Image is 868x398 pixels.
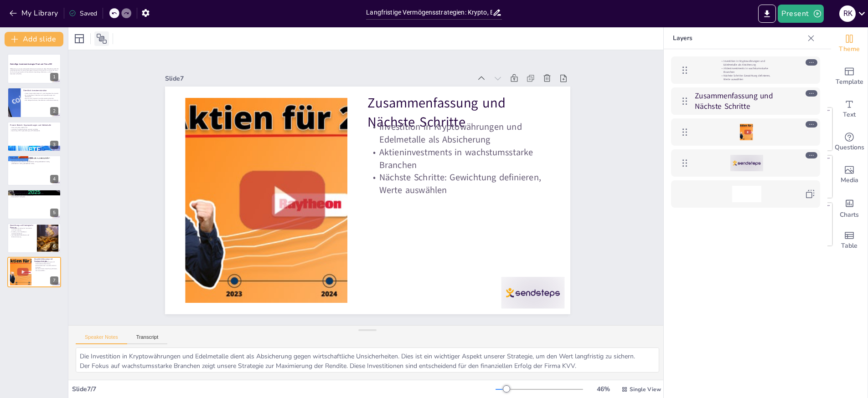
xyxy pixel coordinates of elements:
div: 46 % [592,385,614,393]
div: 2 [7,87,61,117]
div: Change the overall theme [831,27,868,60]
div: Add ready made slides [831,60,868,93]
button: Present [778,5,823,23]
p: Unsere Investmentstrategie ist in zwei Hauptbereiche unterteilt [23,92,58,94]
div: Zusammenfassung und Nächste Schritte [671,87,820,115]
strong: Zukünftige Investmentstrategie: Privat und Firma KVV [10,63,52,65]
p: Zusammenfassung und Nächste Schritte [367,93,550,131]
div: Layout [72,31,87,46]
div: 1 [50,73,58,81]
span: Theme [839,44,860,54]
div: 2 [50,107,58,115]
span: Charts [840,210,859,220]
p: Überblick: Investmentstruktur [23,89,58,92]
p: Die Firma KVV investiert in wachstumsstarke Branchen [23,97,58,99]
p: Ziel: Optimale Diversifikation und Risikominimierung [10,235,34,238]
button: My Library [7,6,62,20]
span: Text [843,110,856,120]
div: Investition in Kryptowährungen und Edelmetalle als AbsicherungAktieninvestments in wachstumsstark... [671,56,820,84]
p: Gewichtung und Strategische Planung [10,224,34,229]
p: Zusammenfassung und Nächste Schritte [695,90,798,112]
div: 4 [7,155,61,185]
div: 6 [7,223,61,253]
span: Questions [835,143,864,153]
p: Investition in Kryptowährungen und Edelmetalle als Absicherung [367,121,550,146]
p: Auswahl basierend auf der Performance der letzten 10 Jahre [10,193,58,194]
button: Speaker Notes [76,334,127,344]
div: Add a table [831,224,868,257]
p: Positives Gewinnwachstum in jedem Jahr [10,194,58,196]
p: Generated with [URL] [10,73,58,75]
div: Add charts and graphs [831,191,868,224]
button: R K [839,5,856,23]
div: 6 [50,242,58,250]
span: Media [841,175,858,185]
div: https://cdn.sendsteps.com/images/logo/sendsteps_logo_white.pnghttps://cdn.sendsteps.com/images/lo... [671,149,820,177]
p: Aktieninvestments in wachstumsstarke Branchen [34,265,58,268]
p: Nächste Schritte: Gewichtung definieren, Werte auswählen [367,171,550,196]
p: Der private Bereich fokussiert auf Kryptowährungen und Edelmetalle [23,94,58,97]
div: R K [839,5,856,22]
button: Export to PowerPoint [758,5,776,23]
p: Investition in Kryptowährungen und Edelmetalle als Absicherung [34,261,58,265]
p: Willkommen zu unserer strategischen Planung für Investments. Diese Präsentation stellt die zukünf... [10,68,58,73]
p: Privater Bereich: Kryptowährungen und Edelmetalle [10,124,58,127]
div: 3 [50,141,58,149]
div: Slide 7 [165,74,472,83]
div: Get real-time input from your audience [831,126,868,158]
p: Firma KVV: Aktieninvestments [10,157,58,159]
p: Erstellung einer detaillierten Investmentstrategie [10,231,34,234]
p: Zusammenfassung und Nächste Schritte [34,258,58,263]
div: 7 [7,257,61,287]
p: Investments in [GEOGRAPHIC_DATA] mit starkem Wachstumspotenzial [10,158,58,160]
div: 5 [7,189,61,219]
span: Table [841,241,858,251]
span: Single View [630,386,661,393]
div: 5 [50,209,58,217]
div: Slide 7 / 7 [72,385,496,393]
div: Saved [69,9,97,18]
button: Transcript [127,334,168,344]
p: Layers [673,27,804,49]
div: Add images, graphics, shapes or video [831,158,868,191]
p: Geografische Diversifikation: [GEOGRAPHIC_DATA], [GEOGRAPHIC_DATA], [GEOGRAPHIC_DATA], [GEOGRAPHI... [10,161,58,164]
div: Add text boxes [831,93,868,126]
p: Branchen: Gesundheit, Finanzen, IT [10,159,58,161]
p: Aktieninvestments in wachstumsstarke Branchen [720,66,773,74]
p: Aktieninvestments in wachstumsstarke Branchen [367,146,550,171]
p: Die genaue Verteilung der Investments wird noch definiert [10,228,34,231]
input: Insert title [366,6,492,19]
button: Add slide [5,32,63,46]
p: Auswahlkriterien für Aktien (Firma KVV) [10,190,58,193]
span: Template [836,77,863,87]
p: Fokus auf große, stabile Coins [10,127,58,128]
p: Nächste Schritte: Gewichtung definieren, Werte auswählen [720,74,773,81]
textarea: Die Investition in Kryptowährungen und Edelmetalle dient als Absicherung gegen wirtschaftliche Un... [76,347,659,372]
span: Position [96,33,107,44]
p: Nächste Schritte: Gewichtung definieren, Werte auswählen [34,268,58,271]
p: Gewichtung: 60% Kryptowährungen, 40% Edelmetalle [10,130,58,132]
p: Analyse-Tool: TradingView [10,196,58,198]
p: Investition in Kryptowährungen und Edelmetalle als Absicherung [720,59,773,66]
div: 1 [7,54,61,84]
div: 4 [50,175,58,183]
p: Ziel: Stetiges Wachstum, Diversifikation und Risikominimierung [23,99,58,101]
div: https://cdn.sendsteps.com/images/slides/2025_21_08_09_09-C83qalswfTQ29Pyi.jpeg [671,118,820,146]
p: Investition in physische Werte wie Gold und Silber [10,128,58,130]
div: 3 [7,122,61,152]
div: 7 [50,276,58,285]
